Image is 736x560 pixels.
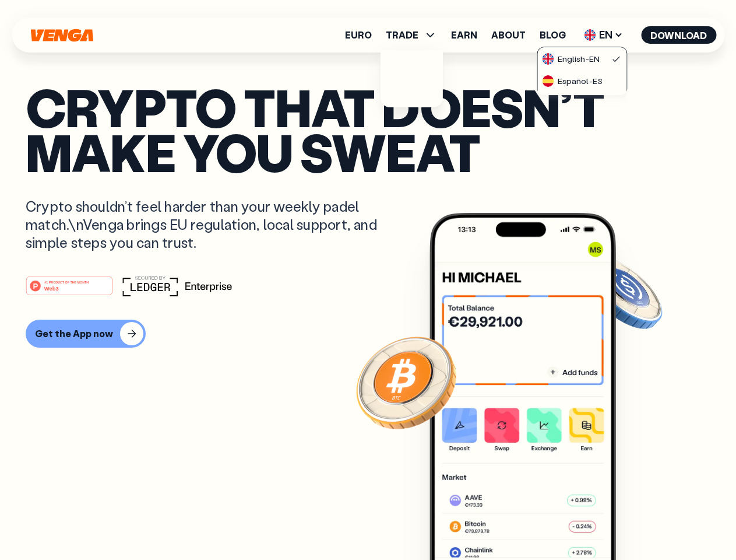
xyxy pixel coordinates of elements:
a: #1 PRODUCT OF THE MONTHWeb3 [26,283,113,298]
img: flag-uk [543,53,554,65]
span: TRADE [386,30,418,40]
img: Bitcoin [354,330,459,435]
span: TRADE [386,28,437,42]
img: flag-es [543,75,554,87]
a: flag-ukEnglish-EN [538,47,626,69]
div: English - EN [543,53,600,65]
a: About [491,30,526,40]
p: Crypto shouldn’t feel harder than your weekly padel match.\nVenga brings EU regulation, local sup... [26,197,394,252]
tspan: #1 PRODUCT OF THE MONTH [44,280,89,283]
a: Get the App now [26,320,710,348]
p: Crypto that doesn’t make you sweat [26,85,710,174]
a: Euro [345,30,372,40]
tspan: Web3 [44,285,59,291]
button: Download [641,26,716,44]
div: Get the App now [35,328,113,339]
a: Blog [540,30,566,40]
a: flag-esEspañol-ES [538,69,626,92]
img: USDC coin [581,251,665,335]
div: Español - ES [543,75,603,87]
a: Earn [451,30,477,40]
button: Get the App now [26,320,146,348]
img: flag-uk [584,29,596,41]
svg: Home [29,29,94,42]
span: EN [580,26,627,44]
